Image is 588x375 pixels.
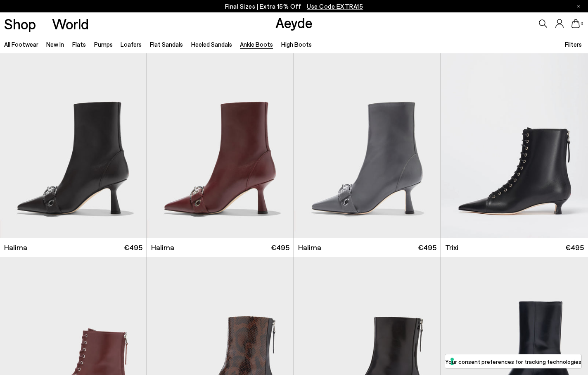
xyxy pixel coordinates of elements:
[147,238,294,257] a: Halima €495
[565,242,584,253] span: €495
[294,238,441,257] a: Halima €495
[441,238,588,257] a: Trixi €495
[191,41,232,48] a: Heeled Sandals
[4,242,27,253] span: Halima
[281,41,312,48] a: High Boots
[121,41,142,48] a: Loafers
[571,19,580,28] a: 0
[418,242,436,253] span: €495
[124,242,142,253] span: €495
[445,357,581,366] label: Your consent preferences for tracking technologies
[298,242,321,253] span: Halima
[275,14,313,31] a: Aeyde
[151,242,174,253] span: Halima
[445,354,581,368] button: Your consent preferences for tracking technologies
[46,41,64,48] a: New In
[271,242,289,253] span: €495
[72,41,86,48] a: Flats
[94,41,113,48] a: Pumps
[580,21,584,26] span: 0
[565,41,582,48] span: Filters
[147,53,294,238] img: Halima Eyelet Pointed Boots
[225,1,363,12] p: Final Sizes | Extra 15% Off
[150,41,183,48] a: Flat Sandals
[240,41,273,48] a: Ankle Boots
[52,17,89,31] a: World
[441,53,588,238] img: Trixi Lace-Up Boots
[445,242,458,253] span: Trixi
[4,41,38,48] a: All Footwear
[4,17,36,31] a: Shop
[294,53,441,238] img: Halima Eyelet Pointed Boots
[307,2,363,10] span: Navigate to /collections/ss25-final-sizes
